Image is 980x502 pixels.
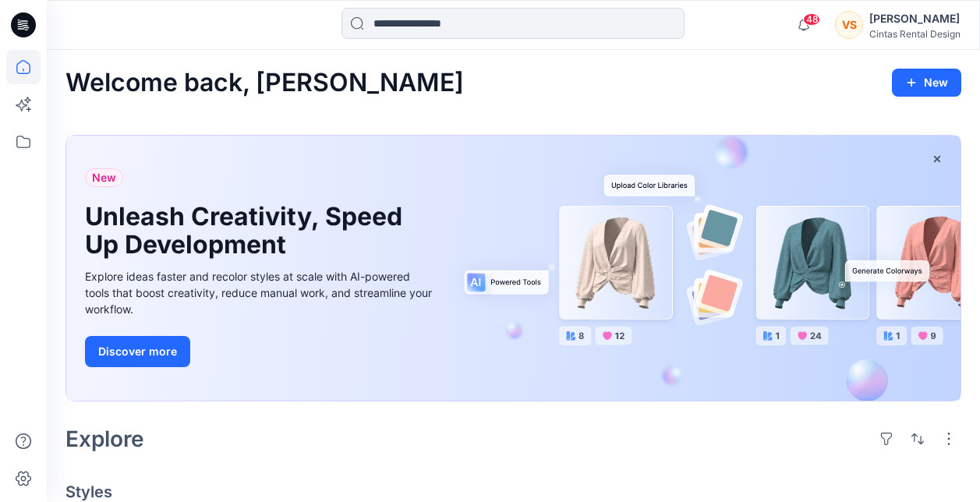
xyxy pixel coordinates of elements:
[85,203,412,259] h1: Unleash Creativity, Speed Up Development
[892,69,961,97] button: New
[835,11,863,39] div: VS
[85,336,436,367] a: Discover more
[85,268,436,317] div: Explore ideas faster and recolor styles at scale with AI-powered tools that boost creativity, red...
[65,483,961,501] h4: Styles
[85,336,190,367] button: Discover more
[869,28,961,40] div: Cintas Rental Design
[803,13,820,26] span: 48
[869,9,961,28] div: [PERSON_NAME]
[65,426,144,451] h2: Explore
[65,69,464,97] h2: Welcome back, [PERSON_NAME]
[92,168,116,187] span: New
